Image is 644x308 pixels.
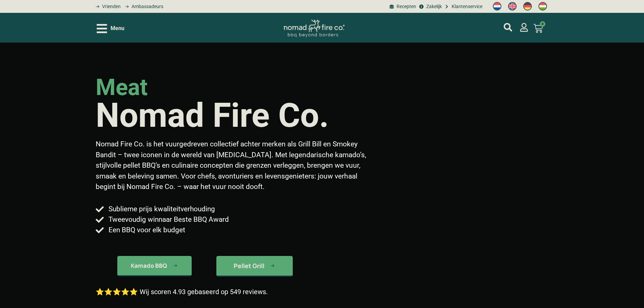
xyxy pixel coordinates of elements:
span: Tweevoudig winnaar Beste BBQ Award [107,214,229,225]
a: kamado bbq [117,256,192,276]
a: mijn account [520,23,528,32]
span: Ambassadeurs [130,3,163,10]
a: Switch to Duits [520,0,535,13]
p: ⭐⭐⭐⭐⭐ Wij scoren 4.93 gebaseerd op 549 reviews. [96,287,268,297]
span: Pellet Grill [234,263,264,269]
a: BBQ recepten [388,3,416,10]
img: Hongaars [539,2,547,10]
a: grill bill ambassadors [122,3,163,10]
span: Vrienden [100,3,121,10]
a: 0 [525,20,551,37]
span: Kamado BBQ [131,263,167,268]
img: Duits [523,2,532,10]
p: Nomad Fire Co. is het vuurgedreven collectief achter merken als Grill Bill en Smokey Bandit – twe... [96,139,372,192]
img: Nederlands [493,2,501,10]
h2: meat [96,76,148,99]
img: Nomad Logo [284,20,344,38]
span: Menu [111,24,124,32]
a: grill bill zakeljk [418,3,442,10]
div: Open/Close Menu [97,23,124,34]
span: Sublieme prijs kwaliteitverhouding [107,204,215,214]
h1: Nomad Fire Co. [96,99,329,132]
a: grill bill klantenservice [444,3,482,10]
a: Switch to Hongaars [535,0,550,13]
span: Zakelijk [425,3,442,10]
a: mijn account [504,23,512,31]
span: Een BBQ voor elk budget [107,225,185,235]
span: Klantenservice [450,3,482,10]
span: Recepten [395,3,416,10]
a: grill bill vrienden [93,3,121,10]
a: Switch to Engels [505,0,520,13]
img: Engels [508,2,517,10]
span: 0 [540,21,545,27]
a: kamado bbq [216,256,293,277]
